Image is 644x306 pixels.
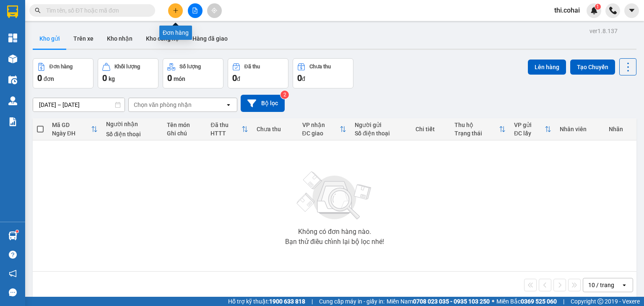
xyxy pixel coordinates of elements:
[232,73,237,83] span: 0
[319,297,384,306] span: Cung cấp máy in - giấy in:
[9,288,17,296] span: message
[609,7,617,14] img: phone-icon
[387,297,490,306] span: Miền Nam
[548,5,587,16] span: thi.cohai
[257,126,294,132] div: Chưa thu
[590,7,598,14] img: icon-new-feature
[106,131,158,137] div: Số điện thoại
[595,4,601,10] sup: 1
[114,64,140,70] div: Khối lượng
[46,6,145,15] input: Tìm tên, số ĐT hoặc mã đơn
[298,228,371,235] div: Không có đơn hàng nào.
[228,297,305,306] span: Hỗ trợ kỹ thuật:
[100,29,139,49] button: Kho nhận
[609,126,632,132] div: Nhãn
[52,130,91,137] div: Ngày ĐH
[210,130,241,137] div: HTTT
[8,96,17,105] img: warehouse-icon
[225,101,232,108] svg: open
[560,126,600,132] div: Nhân viên
[297,73,302,83] span: 0
[167,130,203,137] div: Ghi chú
[48,118,102,140] th: Toggle SortBy
[413,298,490,305] strong: 0708 023 035 - 0935 103 250
[8,231,17,240] img: warehouse-icon
[589,26,618,36] div: ver 1.8.137
[33,98,125,112] input: Select a date range.
[210,122,241,128] div: Đã thu
[492,300,494,303] span: ⚪️
[521,298,557,305] strong: 0369 525 060
[510,118,556,140] th: Toggle SortBy
[98,58,158,88] button: Khối lượng0kg
[496,297,557,306] span: Miền Bắc
[163,58,223,88] button: Số lượng0món
[159,26,192,40] div: Đơn hàng
[241,95,285,112] button: Bộ lọc
[298,118,351,140] th: Toggle SortBy
[192,8,198,13] span: file-add
[302,130,340,137] div: ĐC giao
[621,282,628,288] svg: open
[9,270,17,277] span: notification
[280,91,289,99] sup: 2
[8,34,17,42] img: dashboard-icon
[102,73,107,83] span: 0
[269,298,305,305] strong: 1900 633 818
[8,117,17,126] img: solution-icon
[415,126,446,132] div: Chi tiết
[188,3,203,18] button: file-add
[134,101,192,109] div: Chọn văn phòng nhận
[49,64,73,70] div: Đơn hàng
[237,75,240,82] span: đ
[570,60,615,75] button: Tạo Chuyến
[563,297,564,306] span: |
[355,122,407,128] div: Người gửi
[8,54,17,63] img: warehouse-icon
[109,75,115,82] span: kg
[228,58,288,88] button: Đã thu0đ
[514,122,545,128] div: VP gửi
[173,8,179,13] span: plus
[528,60,566,75] button: Lên hàng
[309,64,331,70] div: Chưa thu
[597,298,603,304] span: copyright
[8,75,17,84] img: warehouse-icon
[207,3,222,18] button: aim
[244,64,260,70] div: Đã thu
[514,130,545,137] div: ĐC lấy
[596,4,599,10] span: 1
[174,75,185,82] span: món
[139,29,186,49] button: Kho công nợ
[312,297,313,306] span: |
[33,29,67,49] button: Kho gửi
[628,7,636,14] span: caret-down
[211,8,217,13] span: aim
[168,3,183,18] button: plus
[35,8,41,13] span: search
[293,58,353,88] button: Chưa thu0đ
[16,230,18,233] sup: 1
[302,75,305,82] span: đ
[106,121,158,127] div: Người nhận
[186,29,234,49] button: Hàng đã giao
[167,73,172,83] span: 0
[67,29,100,49] button: Trên xe
[454,122,499,128] div: Thu hộ
[33,58,93,88] button: Đơn hàng0đơn
[454,130,499,137] div: Trạng thái
[588,281,614,289] div: 10 / trang
[624,3,639,18] button: caret-down
[293,166,377,225] img: svg+xml;base64,PHN2ZyBjbGFzcz0ibGlzdC1wbHVnX19zdmciIHhtbG5zPSJodHRwOi8vd3d3LnczLm9yZy8yMDAwL3N2Zy...
[355,130,407,137] div: Số điện thoại
[450,118,510,140] th: Toggle SortBy
[52,122,91,128] div: Mã GD
[44,75,54,82] span: đơn
[302,122,340,128] div: VP nhận
[9,251,17,259] span: question-circle
[167,122,203,128] div: Tên món
[285,239,384,245] div: Bạn thử điều chỉnh lại bộ lọc nhé!
[206,118,252,140] th: Toggle SortBy
[7,5,18,18] img: logo-vxr
[37,73,42,83] span: 0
